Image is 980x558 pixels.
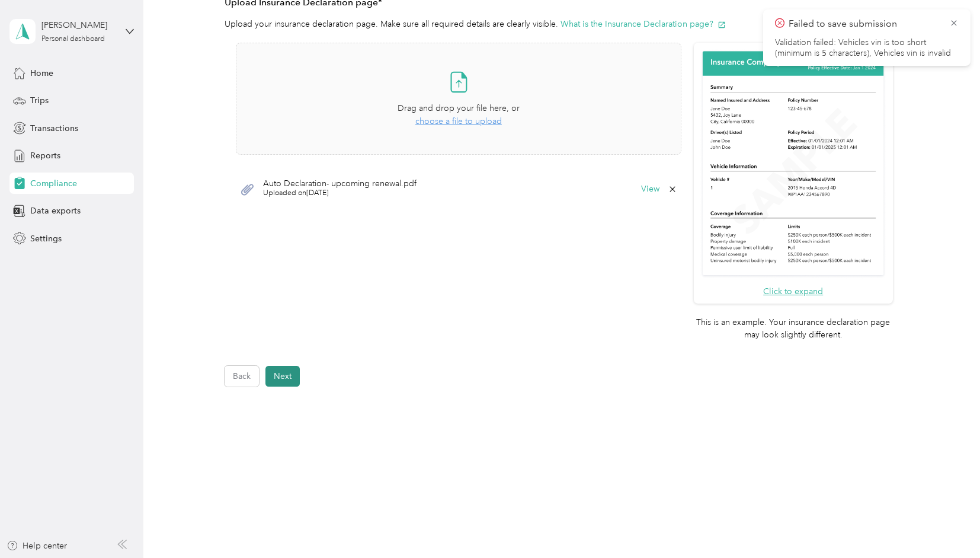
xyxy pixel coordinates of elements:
[700,49,886,279] img: Sample insurance declaration
[263,180,417,188] span: Auto Declaration- upcoming renewal.pdf
[641,185,659,193] button: View
[225,18,893,30] p: Upload your insurance declaration page. Make sure all required details are clearly visible.
[415,116,502,126] span: choose a file to upload
[30,94,49,107] span: Trips
[7,540,67,552] button: Help center
[561,18,726,30] button: What is the Insurance Declaration page?
[30,67,53,79] span: Home
[694,316,893,341] p: This is an example. Your insurance declaration page may look slightly different.
[914,492,980,558] iframe: Everlance-gr Chat Button Frame
[775,37,959,59] li: Validation failed: Vehicles vin is too short (minimum is 5 characters), Vehicles vin is invalid
[30,149,60,162] span: Reports
[30,122,78,135] span: Transactions
[789,17,940,31] p: Failed to save submission
[265,366,300,387] button: Next
[236,43,681,154] span: Drag and drop your file here, orchoose a file to upload
[225,366,259,387] button: Back
[30,177,77,190] span: Compliance
[263,188,417,199] span: Uploaded on [DATE]
[41,19,116,31] div: [PERSON_NAME]
[30,232,62,245] span: Settings
[398,103,520,113] span: Drag and drop your file here, or
[763,285,823,298] button: Click to expand
[30,205,81,217] span: Data exports
[41,36,105,43] div: Personal dashboard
